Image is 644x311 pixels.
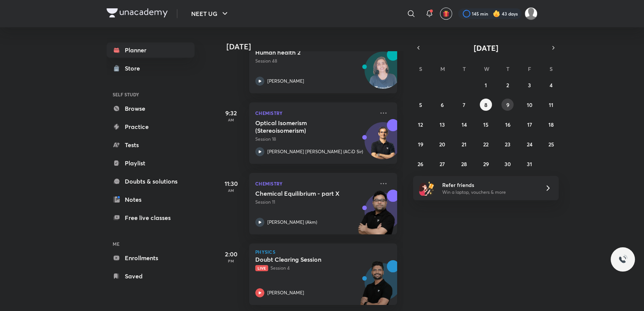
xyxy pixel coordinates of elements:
[458,138,470,150] button: October 21, 2025
[526,101,532,108] abbr: October 10, 2025
[216,179,246,188] h5: 11:30
[442,189,536,196] p: Win a laptop, vouchers & more
[107,61,195,76] a: Store
[267,219,317,226] p: [PERSON_NAME] (Akm)
[505,141,510,148] abbr: October 23, 2025
[436,99,448,111] button: October 6, 2025
[255,49,350,56] h5: Human health 2
[436,138,448,150] button: October 20, 2025
[504,160,511,168] abbr: October 30, 2025
[443,10,449,17] img: avatar
[267,289,304,296] p: [PERSON_NAME]
[255,199,374,206] p: Session 11
[441,101,444,108] abbr: October 6, 2025
[216,188,246,193] p: AM
[506,82,509,89] abbr: October 2, 2025
[462,141,467,148] abbr: October 21, 2025
[440,121,445,128] abbr: October 13, 2025
[501,158,514,170] button: October 30, 2025
[550,82,553,89] abbr: October 4, 2025
[545,138,557,150] button: October 25, 2025
[527,121,532,128] abbr: October 17, 2025
[107,174,195,189] a: Doubts & solutions
[125,64,145,73] div: Store
[255,179,374,188] p: Chemistry
[548,141,554,148] abbr: October 25, 2025
[365,126,401,163] img: Avatar
[484,101,487,108] abbr: October 8, 2025
[523,99,536,111] button: October 10, 2025
[255,119,350,134] h5: Optical Isomerism (Stereoisomerism)
[480,79,492,91] button: October 1, 2025
[501,138,514,150] button: October 23, 2025
[107,250,195,265] a: Enrollments
[415,138,427,150] button: October 19, 2025
[439,141,445,148] abbr: October 20, 2025
[440,65,445,72] abbr: Monday
[267,78,304,85] p: [PERSON_NAME]
[436,158,448,170] button: October 27, 2025
[501,79,514,91] button: October 2, 2025
[523,118,536,130] button: October 17, 2025
[463,101,465,108] abbr: October 7, 2025
[255,256,350,263] h5: Doubt Clearing Session
[255,265,374,272] p: Session 4
[440,160,445,168] abbr: October 27, 2025
[187,6,234,21] button: NEET UG
[107,8,168,19] a: Company Logo
[419,181,434,196] img: referral
[526,141,532,148] abbr: October 24, 2025
[418,141,423,148] abbr: October 19, 2025
[461,160,467,168] abbr: October 28, 2025
[107,88,195,101] h6: SELF STUDY
[255,265,268,271] span: Live
[107,137,195,152] a: Tests
[483,141,488,148] abbr: October 22, 2025
[440,8,452,20] button: avatar
[415,99,427,111] button: October 5, 2025
[216,47,246,52] p: AM
[528,65,531,72] abbr: Friday
[424,42,548,53] button: [DATE]
[255,108,374,118] p: Chemistry
[107,192,195,207] a: Notes
[480,118,492,130] button: October 15, 2025
[255,190,350,197] h5: Chemical Equilibrium - part X
[506,65,509,72] abbr: Thursday
[463,65,466,72] abbr: Tuesday
[549,101,553,108] abbr: October 11, 2025
[415,118,427,130] button: October 12, 2025
[442,181,536,189] h6: Refer friends
[107,269,195,284] a: Saved
[107,101,195,116] a: Browse
[418,160,423,168] abbr: October 26, 2025
[525,7,537,20] img: Payal
[480,138,492,150] button: October 22, 2025
[474,43,498,53] span: [DATE]
[255,58,374,64] p: Session 48
[458,158,470,170] button: October 28, 2025
[523,158,536,170] button: October 31, 2025
[216,118,246,122] p: AM
[501,118,514,130] button: October 16, 2025
[618,255,627,264] img: ttu
[493,10,500,17] img: streak
[415,158,427,170] button: October 26, 2025
[458,99,470,111] button: October 7, 2025
[550,65,553,72] abbr: Saturday
[107,210,195,225] a: Free live classes
[226,42,405,51] h4: [DATE]
[484,65,489,72] abbr: Wednesday
[483,160,488,168] abbr: October 29, 2025
[523,138,536,150] button: October 24, 2025
[545,99,557,111] button: October 11, 2025
[107,155,195,171] a: Playlist
[216,259,246,263] p: PM
[255,250,391,254] p: Physics
[480,158,492,170] button: October 29, 2025
[523,79,536,91] button: October 3, 2025
[480,99,492,111] button: October 8, 2025
[545,79,557,91] button: October 4, 2025
[483,121,488,128] abbr: October 15, 2025
[267,148,363,155] p: [PERSON_NAME] [PERSON_NAME] (ACiD Sir)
